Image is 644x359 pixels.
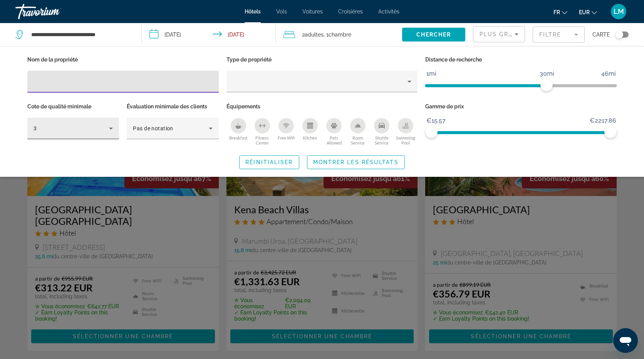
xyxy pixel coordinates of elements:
[416,32,451,38] span: Chercher
[600,68,617,80] span: 46mi
[425,131,617,133] ngx-slider: ngx-slider
[609,3,629,20] button: User Menu
[229,135,248,140] span: Breakfast
[402,28,465,42] button: Chercher
[425,115,447,126] span: €15.57
[553,9,560,15] span: fr
[250,118,274,146] button: Fitness Center
[302,29,324,40] span: 2
[245,8,261,15] a: Hôtels
[276,23,402,46] button: Travelers: 2 adults, 0 children
[579,7,597,18] button: Change currency
[329,32,351,38] span: Chambre
[338,8,363,15] a: Croisières
[346,135,370,145] span: Room Service
[250,135,274,145] span: Fitness Center
[34,125,37,131] span: 3
[305,32,324,38] span: Adultes
[346,118,370,146] button: Room Service
[226,54,418,65] p: Type de propriété
[540,79,553,91] span: ngx-slider
[613,328,638,353] iframe: Bouton de lancement de la fenêtre de messagerie
[127,101,218,112] p: Évaluation minimale des clients
[313,159,399,165] span: Montrer les résultats
[589,115,617,126] span: €2217.86
[302,8,323,15] a: Voitures
[425,126,438,138] span: ngx-slider
[278,135,295,140] span: Free Wifi
[226,101,418,112] p: Équipements
[604,126,617,138] span: ngx-slider-max
[322,118,346,146] button: Pets Allowed
[322,135,346,145] span: Pets Allowed
[370,135,394,145] span: Shuttle Service
[614,8,624,15] span: LM
[23,54,621,148] div: Hotel Filters
[425,54,617,65] p: Distance de recherche
[533,26,585,43] button: Filter
[239,155,299,169] button: Réinitialiser
[274,118,298,146] button: Free Wifi
[394,118,418,146] button: Swimming Pool
[480,30,518,39] mat-select: Sort by
[142,23,276,46] button: Check-in date: Oct 25, 2025 Check-out date: Nov 1, 2025
[425,84,617,86] ngx-slider: ngx-slider
[298,118,322,146] button: Kitchen
[394,135,418,145] span: Swimming Pool
[233,77,412,86] mat-select: Property type
[425,68,438,80] span: 1mi
[27,54,219,65] p: Nom de la propriété
[226,118,250,146] button: Breakfast
[480,31,572,37] span: Plus grandes économies
[133,125,173,131] span: Pas de notation
[579,9,590,15] span: EUR
[553,7,567,18] button: Change language
[245,159,293,165] span: Réinitialiser
[538,68,555,80] span: 30mi
[15,2,92,22] a: Travorium
[425,101,617,112] p: Gamme de prix
[378,8,399,15] a: Activités
[276,8,287,15] a: Vols
[303,135,317,140] span: Kitchen
[27,101,119,112] p: Cote de qualité minimale
[370,118,394,146] button: Shuttle Service
[324,29,351,40] span: , 1
[610,31,629,38] button: Toggle map
[307,155,405,169] button: Montrer les résultats
[592,29,610,40] span: Carte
